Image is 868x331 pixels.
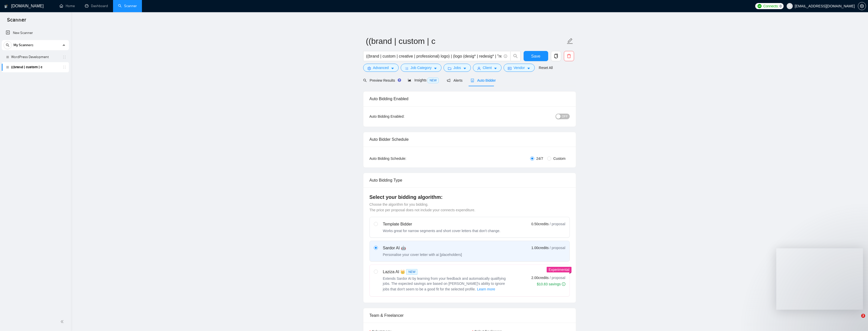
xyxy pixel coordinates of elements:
[508,66,511,70] span: idcard
[477,286,495,292] span: Learn more
[383,252,462,257] div: Personalise your cover letter with ai [placeholders]
[444,64,471,72] button: folderJobscaret-down
[373,65,389,71] span: Advanced
[788,4,791,8] span: user
[118,4,137,8] a: searchScanner
[406,269,417,275] span: NEW
[564,51,574,61] button: delete
[551,51,561,61] button: copy
[370,132,570,147] div: Auto Bidder Schedule
[776,248,863,310] iframe: Intercom live chat message
[562,114,568,119] span: OFF
[858,4,866,8] span: setting
[758,4,762,8] img: upwork-logo.png
[62,55,66,59] span: holder
[453,65,461,71] span: Jobs
[370,308,570,323] div: Team & Freelancer
[3,16,30,27] span: Scanner
[383,245,462,251] div: Sardor AI 🤖
[363,78,400,82] span: Preview Results
[851,314,863,326] iframe: Intercom live chat
[448,66,451,70] span: folder
[511,54,520,58] span: search
[551,156,567,161] span: Custom
[447,78,463,82] span: Alerts
[763,3,779,9] span: Connects:
[549,268,569,272] span: Experimental
[85,4,108,8] a: dashboardDashboard
[428,78,439,83] span: NEW
[11,62,59,72] a: ((brand | custom | c
[370,173,570,187] div: Auto Bidding Type
[366,53,502,59] input: Search Freelance Jobs...
[447,79,450,82] span: notification
[564,54,574,58] span: delete
[531,221,549,227] span: 0.50 credits
[62,65,66,69] span: holder
[397,78,402,82] div: Tooltip anchor
[401,64,441,72] button: barsJob Categorycaret-down
[463,66,467,70] span: caret-down
[473,64,502,72] button: userClientcaret-down
[531,53,540,59] span: Save
[527,66,530,70] span: caret-down
[383,276,506,291] span: Extends Sardor AI by learning from your feedback and automatically qualifying jobs. The expected ...
[405,66,409,70] span: bars
[370,92,570,106] div: Auto Bidding Enabled
[539,65,553,71] a: Reset All
[370,194,570,201] h4: Select your bidding algorithm:
[562,282,565,286] span: info-circle
[534,156,545,161] span: 24/7
[471,78,496,82] span: Auto Bidder
[2,40,69,72] li: My Scanners
[391,66,394,70] span: caret-down
[551,54,561,58] span: copy
[861,314,865,318] span: 2
[504,64,534,72] button: idcardVendorcaret-down
[483,65,492,71] span: Client
[363,79,367,82] span: search
[60,4,75,8] a: homeHome
[6,28,65,38] a: New Scanner
[363,64,399,72] button: settingAdvancedcaret-down
[408,78,439,82] span: Insights
[494,66,497,70] span: caret-down
[550,221,565,227] span: / proposal
[383,269,510,275] div: Laziza AI
[513,65,525,71] span: Vendor
[434,66,437,70] span: caret-down
[504,55,507,58] span: info-circle
[370,114,436,119] div: Auto Bidding Enabled:
[531,275,549,281] span: 2.00 credits
[471,79,474,82] span: robot
[411,65,432,71] span: Job Category
[477,286,495,292] button: Laziza AI NEWExtends Sardor AI by learning from your feedback and automatically qualifying jobs. ...
[370,202,475,212] span: Choose the algorithm for you bidding. The price per proposal does not include your connects expen...
[550,275,565,280] span: / proposal
[383,228,501,233] div: Works great for narrow segments and short cover letters that don't change.
[510,51,521,61] button: search
[370,156,436,161] div: Auto Bidding Schedule:
[524,51,548,61] button: Save
[477,66,481,70] span: user
[537,282,565,287] div: $10.83 savings
[60,319,65,324] span: double-left
[567,38,573,44] span: edit
[858,2,866,10] button: setting
[400,269,405,275] span: 👑
[383,221,501,227] div: Template Bidder
[408,78,411,82] span: area-chart
[366,35,566,47] input: Scanner name...
[780,3,782,9] span: 0
[4,41,12,49] button: search
[858,4,866,8] a: setting
[367,66,371,70] span: setting
[11,52,59,62] a: WordPress Development
[531,245,549,251] span: 1.00 credits
[13,40,33,50] span: My Scanners
[2,28,69,38] li: New Scanner
[550,245,565,250] span: / proposal
[4,2,8,10] img: logo
[4,43,11,47] span: search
